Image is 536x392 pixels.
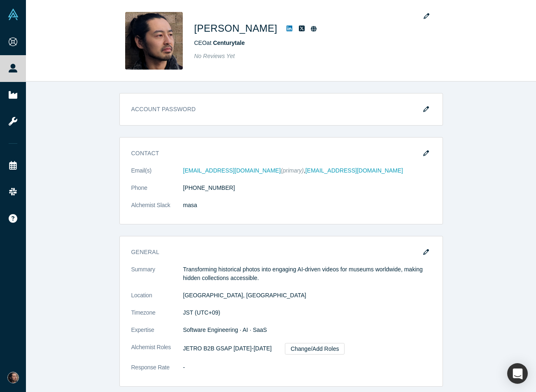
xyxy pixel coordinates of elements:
a: Change/Add Roles [285,343,345,355]
dt: Timezone [131,308,183,326]
dd: - [183,363,431,372]
h3: Account Password [131,105,431,119]
h3: Contact [131,149,419,158]
p: Transforming historical photos into engaging AI-driven videos for museums worldwide, making hidde... [183,265,431,282]
span: CEO at [194,40,245,46]
dd: [GEOGRAPHIC_DATA], [GEOGRAPHIC_DATA] [183,291,431,300]
dd: JST (UTC+09) [183,308,431,317]
span: No Reviews Yet [194,53,235,59]
a: [EMAIL_ADDRESS][DOMAIN_NAME] [305,167,403,174]
dt: Location [131,291,183,308]
a: Centurytale [213,40,245,46]
dt: Alchemist Roles [131,343,183,363]
img: Masatoshi Nishimura's Account [7,372,19,383]
dt: Alchemist Slack [131,201,183,218]
dt: Expertise [131,326,183,343]
dd: masa [183,201,431,210]
h3: General [131,248,419,257]
span: Software Engineering · AI · SaaS [183,327,267,333]
a: [PHONE_NUMBER] [183,184,235,191]
dt: Email(s) [131,166,183,184]
span: (primary) [281,167,304,174]
dt: Summary [131,265,183,291]
h1: [PERSON_NAME] [194,21,277,36]
dt: Phone [131,184,183,201]
a: [EMAIL_ADDRESS][DOMAIN_NAME] [183,167,281,174]
dt: Response Rate [131,363,183,380]
dd: , [183,166,431,175]
img: Masatoshi Nishimura's Profile Image [125,12,183,70]
dd: JETRO B2B GSAP [DATE]-[DATE] [183,343,431,355]
img: Alchemist Vault Logo [7,9,19,20]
